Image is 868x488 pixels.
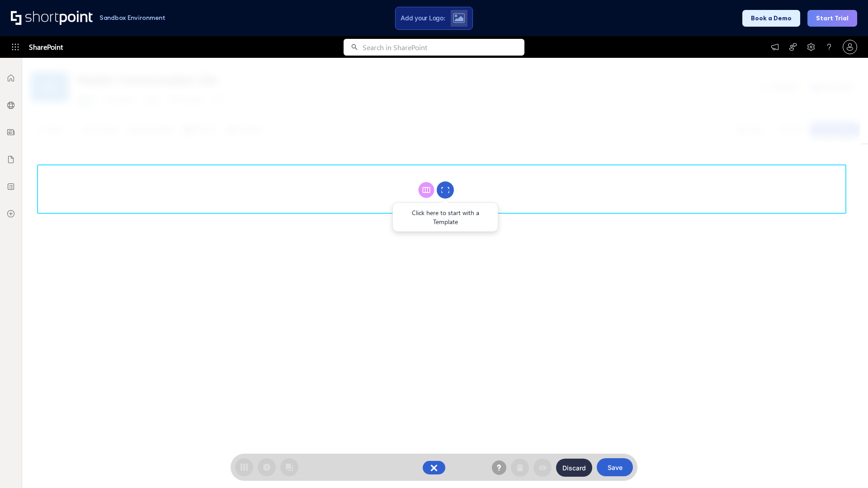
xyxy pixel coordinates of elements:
[99,15,165,20] h1: Sandbox Environment
[401,14,445,22] span: Add your Logo:
[742,10,800,27] button: Book a Demo
[29,36,63,58] span: SharePoint
[823,445,868,488] iframe: Chat Widget
[363,39,524,56] input: Search in SharePoint
[597,458,633,476] button: Save
[556,459,592,477] button: Discard
[453,13,465,23] img: Upload logo
[807,10,857,27] button: Start Trial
